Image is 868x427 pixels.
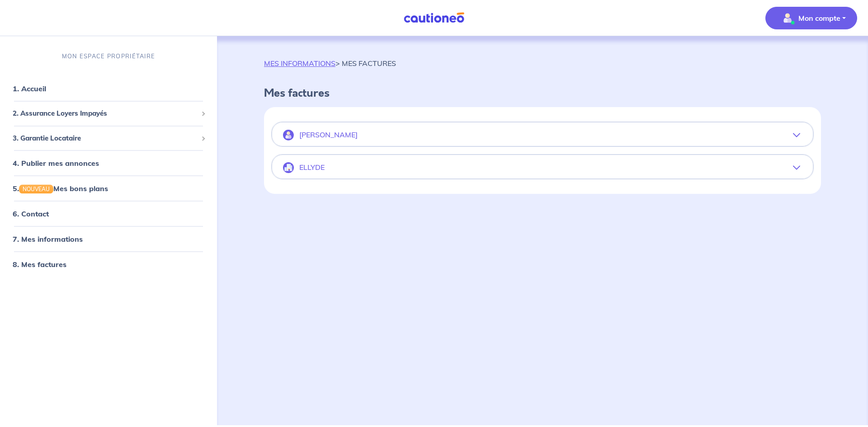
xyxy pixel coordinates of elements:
a: 5.NOUVEAUMes bons plans [13,184,108,193]
p: [PERSON_NAME] [299,131,358,139]
a: 7. Mes informations [13,235,83,244]
span: 2. Assurance Loyers Impayés [13,108,198,119]
button: [PERSON_NAME] [272,124,813,146]
p: ELLYDE [299,163,325,172]
a: 4. Publier mes annonces [13,159,99,168]
div: 6. Contact [4,205,213,223]
img: illu_company.svg [283,162,294,173]
p: MON ESPACE PROPRIÉTAIRE [62,52,155,61]
img: illu_account.svg [283,130,294,141]
div: 1. Accueil [4,80,213,98]
button: illu_account_valid_menu.svgMon compte [765,7,857,29]
div: 4. Publier mes annonces [4,154,213,172]
img: Cautioneo [400,12,468,23]
h4: Mes factures [264,87,821,100]
a: 1. Accueil [13,84,46,93]
div: 2. Assurance Loyers Impayés [4,105,213,122]
img: illu_account_valid_menu.svg [780,11,795,25]
div: 7. Mes informations [4,230,213,248]
p: Mon compte [798,13,840,23]
button: ELLYDE [272,157,813,178]
div: 8. Mes factures [4,255,213,273]
a: 8. Mes factures [13,260,66,269]
p: > MES FACTURES [264,58,396,69]
a: MES INFORMATIONS [264,59,335,68]
div: 5.NOUVEAUMes bons plans [4,179,213,197]
div: 3. Garantie Locataire [4,129,213,147]
span: 3. Garantie Locataire [13,133,198,143]
a: 6. Contact [13,209,49,218]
